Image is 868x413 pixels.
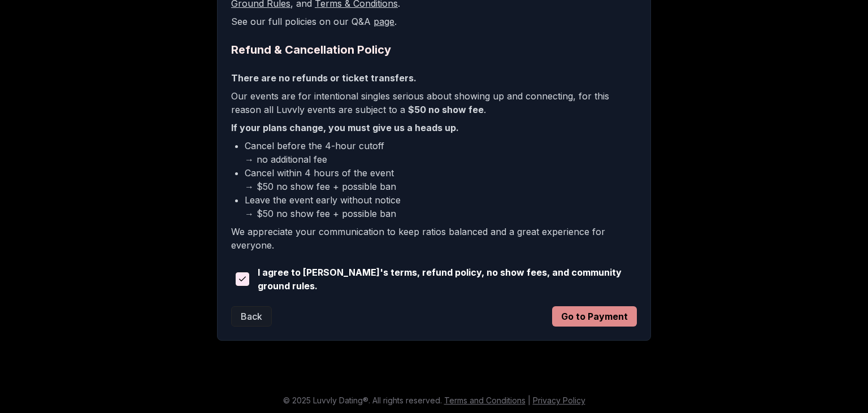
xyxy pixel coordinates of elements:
[245,193,637,220] li: Leave the event early without notice → $50 no show fee + possible ban
[552,306,637,327] button: Go to Payment
[374,16,394,27] a: page
[231,306,272,327] button: Back
[444,395,526,405] a: Terms and Conditions
[231,42,637,58] h2: Refund & Cancellation Policy
[528,395,531,405] span: |
[245,166,637,193] li: Cancel within 4 hours of the event → $50 no show fee + possible ban
[533,395,585,405] a: Privacy Policy
[245,139,637,166] li: Cancel before the 4-hour cutoff → no additional fee
[408,104,484,115] b: $50 no show fee
[231,15,637,28] p: See our full policies on our Q&A .
[258,266,637,293] span: I agree to [PERSON_NAME]'s terms, refund policy, no show fees, and community ground rules.
[231,71,637,85] p: There are no refunds or ticket transfers.
[231,89,637,116] p: Our events are for intentional singles serious about showing up and connecting, for this reason a...
[231,121,637,134] p: If your plans change, you must give us a heads up.
[231,225,637,252] p: We appreciate your communication to keep ratios balanced and a great experience for everyone.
